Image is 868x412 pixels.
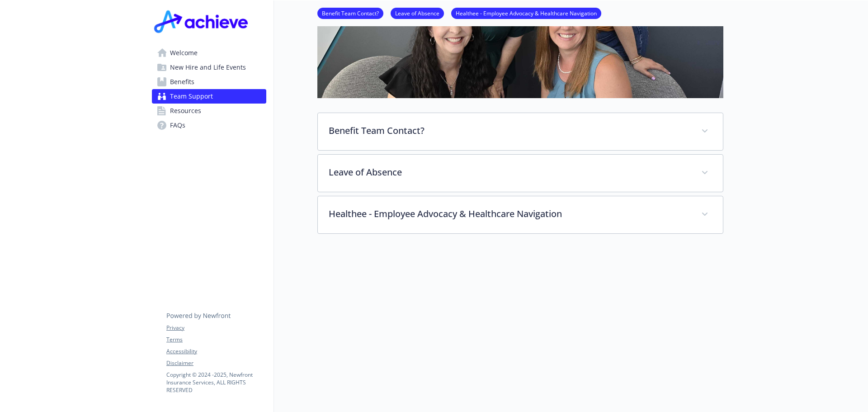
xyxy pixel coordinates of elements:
span: FAQs [170,118,185,133]
a: Benefit Team Contact? [317,9,383,17]
div: Benefit Team Contact? [318,113,723,150]
a: Accessibility [166,347,266,355]
span: New Hire and Life Events [170,60,246,75]
a: Healthee - Employee Advocacy & Healthcare Navigation [451,9,601,17]
p: Healthee - Employee Advocacy & Healthcare Navigation [329,207,690,221]
a: FAQs [152,118,266,133]
a: Benefits [152,75,266,89]
a: Resources [152,104,266,118]
a: Team Support [152,89,266,104]
a: Privacy [166,324,266,332]
div: Healthee - Employee Advocacy & Healthcare Navigation [318,196,723,233]
a: Disclaimer [166,359,266,367]
div: Leave of Absence [318,155,723,192]
span: Resources [170,104,201,118]
span: Benefits [170,75,194,89]
a: Leave of Absence [391,9,444,17]
a: New Hire and Life Events [152,60,266,75]
p: Benefit Team Contact? [329,124,690,137]
span: Welcome [170,46,198,60]
a: Terms [166,336,266,344]
p: Leave of Absence [329,166,690,179]
a: Welcome [152,46,266,60]
p: Copyright © 2024 - 2025 , Newfront Insurance Services, ALL RIGHTS RESERVED [166,371,266,394]
span: Team Support [170,89,213,104]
